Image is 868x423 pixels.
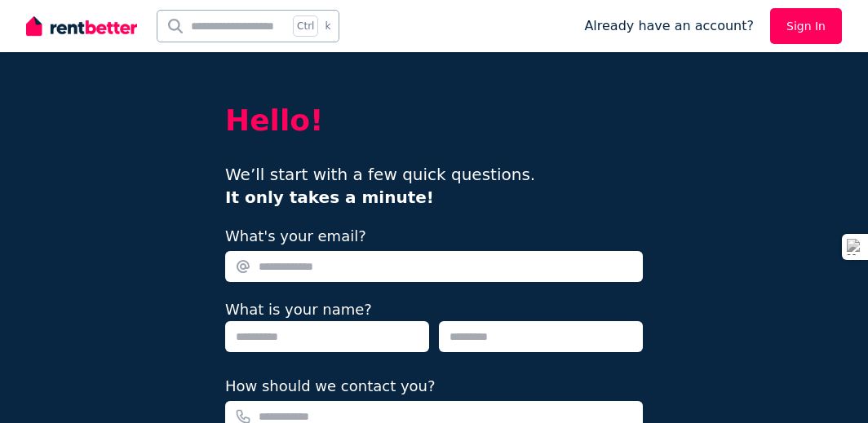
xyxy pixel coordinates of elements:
b: It only takes a minute! [225,187,434,207]
a: Sign In [770,8,842,44]
span: We’ll start with a few quick questions. [225,165,535,207]
span: k [325,20,330,33]
h2: Hello! [225,104,643,137]
label: How should we contact you? [225,375,436,398]
span: Already have an account? [584,16,754,36]
label: What is your name? [225,301,372,318]
img: RentBetter [26,14,137,38]
span: Ctrl [293,15,318,37]
label: What's your email? [225,225,366,248]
